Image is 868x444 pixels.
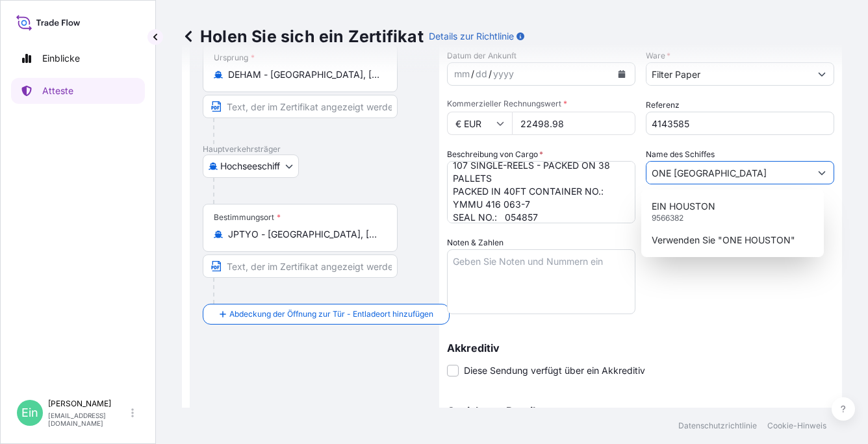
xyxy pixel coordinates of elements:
[228,68,381,81] input: Ursprung
[203,254,398,278] input: Text, der auf dem Zertifikat erscheinen soll
[220,160,280,173] span: Hochseeschiff
[464,364,645,377] span: Diese Sendung verfügt über ein Akkreditiv
[203,154,299,178] button: Verkehrsmittel auswählen
[453,66,471,82] div: Monat
[652,213,683,223] p: 9566382
[203,144,426,154] p: Hauptverkehrsträger
[42,84,73,97] p: Atteste
[447,99,561,108] font: Kommerzieller Rechnungswert
[512,112,635,135] input: Betrag eingeben
[447,149,538,159] font: Beschreibung von Cargo
[767,421,826,431] p: Cookie-Hinweis
[646,148,715,161] label: Name des Schiffes
[646,99,680,112] label: Referenz
[652,200,715,213] p: EIN HOUSTON
[214,212,274,223] font: Bestimmungsort
[810,161,834,184] button: Vorschläge anzeigen
[646,62,810,86] input: Geben Sie ein, um nach Ware zu suchen
[228,228,381,241] input: Bestimmungsort
[203,95,398,118] input: Text, der auf dem Zertifikat erscheinen soll
[471,66,474,82] div: /
[48,412,129,427] p: [EMAIL_ADDRESS][DOMAIN_NAME]
[646,112,834,135] input: Buchungsnummer eingeben
[42,52,80,65] p: Einblicke
[646,195,819,252] div: Anregungen
[447,343,834,353] p: Akkreditiv
[489,66,492,82] div: /
[200,26,424,47] font: Holen Sie sich ein Zertifikat
[492,66,515,82] div: Jahr
[229,308,433,321] span: Abdeckung der Öffnung zur Tür - Entladeort hinzufügen
[652,234,795,247] p: Verwenden Sie "ONE HOUSTON"
[447,406,834,416] p: Gesicherte Details
[646,161,810,184] input: Geben Sie ein, um den Schiffsnamen oder IMO zu suchen
[21,406,38,419] span: Ein
[474,66,489,82] div: Tag
[429,30,514,43] p: Details zur Richtlinie
[48,399,129,409] p: [PERSON_NAME]
[447,236,504,249] label: Noten & Zahlen
[611,64,632,84] button: Kalender
[810,62,834,86] button: Vorschläge anzeigen
[678,421,757,431] p: Datenschutzrichtlinie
